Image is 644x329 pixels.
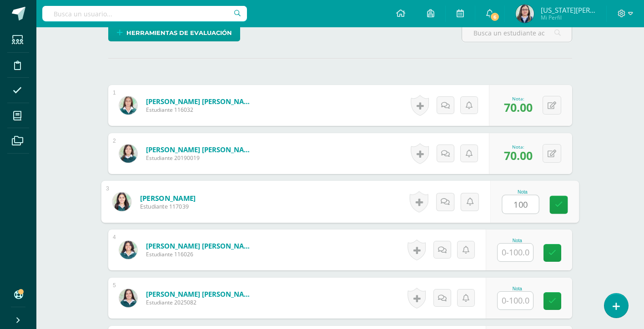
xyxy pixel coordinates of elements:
[146,106,255,114] span: Estudiante 116032
[119,241,137,259] img: 8180ac361388312b343788a0119ba5c5.png
[42,6,247,21] input: Busca un usuario...
[497,286,537,291] div: Nota
[112,192,131,211] img: 0a3f25b49a9776cecd87441d95acd7a8.png
[146,299,255,306] span: Estudiante 2025082
[119,145,137,163] img: 3fe22d74385d4329d6ccfe46ef990956.png
[146,97,255,106] a: [PERSON_NAME] [PERSON_NAME]
[146,145,255,154] a: [PERSON_NAME] [PERSON_NAME]
[140,203,196,211] span: Estudiante 117039
[119,96,137,115] img: a174890b7ecba632c8cfe2afa702335b.png
[108,24,240,41] a: Herramientas de evaluación
[146,250,255,258] span: Estudiante 116026
[146,289,255,299] a: [PERSON_NAME] [PERSON_NAME]
[504,100,533,115] span: 70.00
[504,95,533,102] div: Nota:
[502,189,543,194] div: Nota
[497,238,537,243] div: Nota
[498,244,533,261] input: 0-100.0
[126,25,232,41] span: Herramientas de evaluación
[146,154,255,162] span: Estudiante 20190019
[462,24,572,42] input: Busca un estudiante aquí...
[119,289,137,307] img: 6a7ccea9b68b4cca1e8e7f9f516ffc0c.png
[490,12,500,22] span: 6
[541,14,595,21] span: Mi Perfil
[498,292,533,309] input: 0-100.0
[516,5,534,23] img: 9b15e1c7ccd76ba916343fc88c5ecda0.png
[140,193,196,203] a: [PERSON_NAME]
[504,144,533,150] div: Nota:
[504,148,533,163] span: 70.00
[503,195,539,214] input: 0-100.0
[541,5,595,15] span: [US_STATE][PERSON_NAME]
[146,241,255,250] a: [PERSON_NAME] [PERSON_NAME]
